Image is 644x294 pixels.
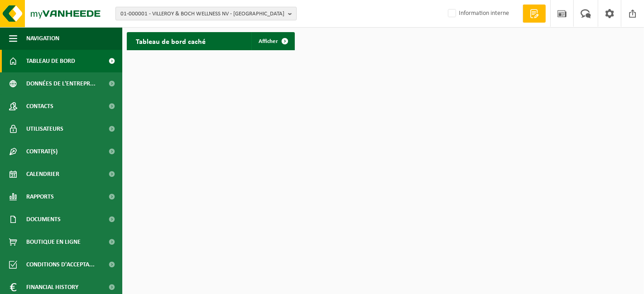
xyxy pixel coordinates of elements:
span: Utilisateurs [26,118,63,140]
span: 01-000001 - VILLEROY & BOCH WELLNESS NV - [GEOGRAPHIC_DATA] [120,7,284,21]
span: Tableau de bord [26,50,75,72]
span: Calendrier [26,163,59,185]
span: Documents [26,208,61,231]
span: Afficher [259,38,278,44]
span: Contrat(s) [26,140,58,163]
label: Information interne [446,7,509,20]
button: 01-000001 - VILLEROY & BOCH WELLNESS NV - [GEOGRAPHIC_DATA] [115,7,297,20]
a: Afficher [251,32,294,50]
span: Données de l'entrepr... [26,72,96,95]
span: Rapports [26,185,54,208]
span: Conditions d'accepta... [26,253,95,276]
span: Contacts [26,95,53,118]
span: Boutique en ligne [26,231,81,253]
h2: Tableau de bord caché [127,32,215,50]
span: Navigation [26,27,59,50]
